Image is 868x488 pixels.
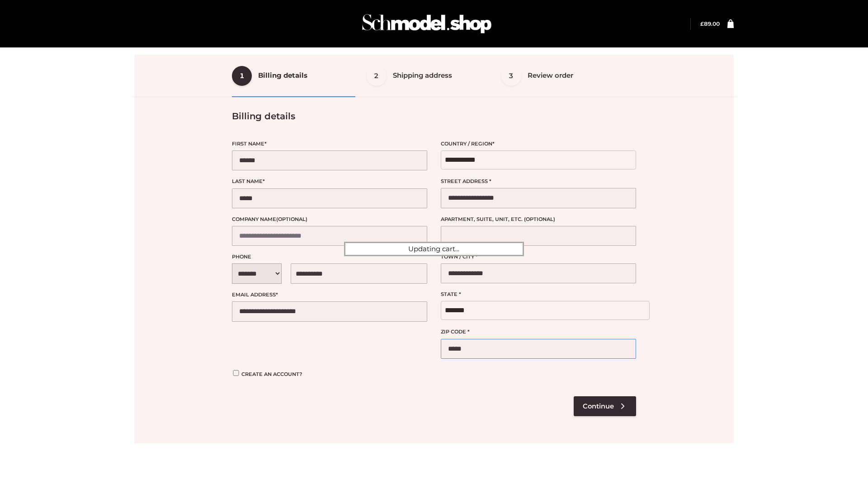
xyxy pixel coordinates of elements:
img: Schmodel Admin 964 [359,6,495,42]
div: Updating cart... [344,242,524,256]
a: £89.00 [700,20,720,27]
span: £ [700,20,704,27]
bdi: 89.00 [700,20,720,27]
